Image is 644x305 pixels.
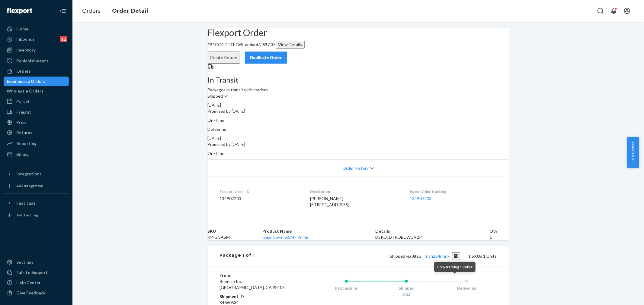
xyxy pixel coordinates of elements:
h3: In Transit [208,76,509,84]
a: Order Detail [112,8,148,14]
dt: Destination [310,189,400,194]
div: Packages in transit with carriers [208,76,509,93]
div: Reporting [16,140,37,146]
span: [PERSON_NAME] [STREET_ADDRESS] [310,196,349,207]
a: Gear Cover ASM - Prime [262,234,308,240]
div: [DATE] [208,102,509,108]
span: Standard [241,42,258,47]
div: Orders [16,68,31,74]
a: Ecommerce Orders [4,77,69,86]
button: View Details [276,41,305,49]
div: Integrations [16,171,42,177]
p: On-Time [208,117,509,123]
div: Parcel [16,98,29,104]
span: Copy tracking number [437,265,473,269]
a: Orders [4,66,69,76]
div: 8/22 [376,292,437,297]
span: Shipped via Jitsu [390,253,460,259]
div: Prep [16,119,26,125]
dt: Flexport Order ID [220,189,300,194]
button: Fast Tags [4,198,69,208]
div: Talk to Support [16,269,48,275]
div: Delivered [437,285,497,291]
a: Home [4,24,69,34]
a: Add Integration [4,181,69,191]
div: Add Fast Tag [16,212,38,218]
button: Duplicate Order [245,52,287,64]
th: SKU [208,228,263,234]
div: 1 SKUs 1 Units [255,252,497,260]
a: Replenishments [4,56,69,66]
a: Inbounds12 [4,34,69,44]
div: Fast Tags [16,200,36,206]
a: Help Center [4,278,69,288]
p: # B1CGGDETEG / US$7.35 [208,41,509,49]
div: Duplicate Order [250,55,282,61]
a: Billing [4,149,69,159]
div: Home [16,26,28,32]
ol: breadcrumbs [77,2,153,20]
div: Inbounds [16,36,35,42]
a: Parcel [4,96,69,106]
dt: From [220,272,292,278]
div: Settings [16,259,34,265]
p: Delivering [208,126,509,132]
button: Close Navigation [57,5,69,17]
p: Promised by [DATE] [208,108,509,114]
div: Give Feedback [16,290,46,296]
a: 134907203 [410,196,431,201]
a: Settings [4,257,69,267]
button: Help Center [627,137,639,168]
th: Details [375,228,490,234]
button: Create Return [208,52,240,64]
a: Add Fast Tag [4,210,69,220]
th: Product Name [262,228,375,234]
a: Inventory [4,45,69,55]
button: Open notifications [608,5,620,17]
div: Ecommerce Orders [7,78,45,84]
a: Orders [82,8,101,14]
a: Freight [4,107,69,117]
th: Qty [490,228,509,234]
div: Inventory [16,47,36,53]
a: Wholesale Orders [4,86,69,96]
button: Copy tracking number [452,252,460,260]
h2: Flexport Order [208,28,509,38]
div: View Details [278,42,302,48]
span: Order History [342,165,369,171]
div: Help Center [16,280,41,286]
td: 1 [490,234,509,240]
img: Flexport logo [7,8,32,14]
dt: Shipment ID [220,294,292,300]
p: On-Time [208,150,509,156]
span: • [239,42,241,47]
a: Talk to Support [4,268,69,277]
p: Shipped [208,93,509,99]
button: Open account menu [621,5,633,17]
dt: Buyer Order Tracking [410,189,497,194]
button: Open Search Box [594,5,607,17]
div: Freight [16,109,31,115]
span: Reencle Inc. [GEOGRAPHIC_DATA], CA 92408 [220,279,285,290]
div: Wholesale Orders [7,88,43,94]
div: Add Integration [16,183,43,188]
a: rrlyh2p4nnnk [425,253,450,259]
div: DSKU: DTRQECWUV2P [375,234,490,240]
div: Processing [316,285,376,291]
button: Integrations [4,169,69,179]
a: Reporting [4,139,69,148]
a: Prep [4,118,69,127]
div: Replenishments [16,58,48,64]
td: RP-GCASM [208,234,263,240]
a: Returns [4,128,69,137]
dd: 134907203 [220,196,300,202]
div: Shipped [376,285,437,291]
div: Billing [16,151,29,157]
p: Promised by [DATE] [208,141,509,147]
div: Package 1 of 1 [220,252,255,260]
div: 12 [60,36,67,42]
div: Returns [16,130,32,136]
div: [DATE] [208,135,509,141]
button: Give Feedback [4,288,69,298]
